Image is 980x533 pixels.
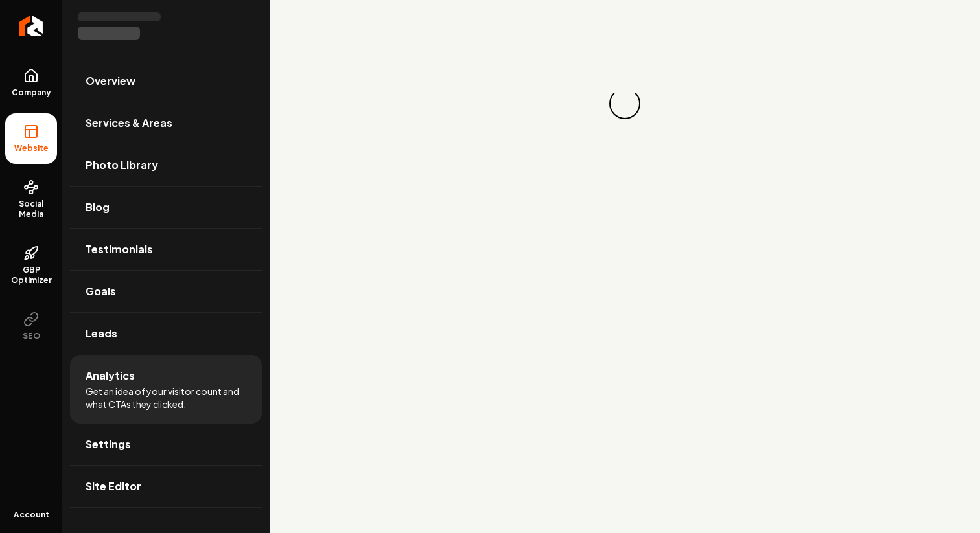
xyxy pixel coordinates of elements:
[70,229,262,270] a: Testimonials
[5,169,57,230] a: Social Media
[19,16,43,36] img: Rebolt Logo
[86,157,158,173] span: Photo Library
[70,144,262,186] a: Photo Library
[70,102,262,144] a: Services & Areas
[5,199,57,220] span: Social Media
[70,313,262,354] a: Leads
[86,284,116,299] span: Goals
[5,265,57,286] span: GBP Optimizer
[86,242,153,257] span: Testimonials
[9,143,54,153] span: Website
[70,271,262,312] a: Goals
[86,368,135,383] span: Analytics
[86,73,135,89] span: Overview
[86,437,131,452] span: Settings
[6,87,56,98] span: Company
[70,424,262,465] a: Settings
[609,88,640,119] div: Loading
[86,385,246,411] span: Get an idea of your visitor count and what CTAs they clicked.
[70,60,262,102] a: Overview
[70,187,262,228] a: Blog
[86,326,117,341] span: Leads
[14,510,49,520] span: Account
[5,301,57,352] button: SEO
[86,479,141,494] span: Site Editor
[5,235,57,296] a: GBP Optimizer
[86,199,110,215] span: Blog
[17,331,45,341] span: SEO
[5,58,57,108] a: Company
[70,466,262,507] a: Site Editor
[86,115,172,131] span: Services & Areas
